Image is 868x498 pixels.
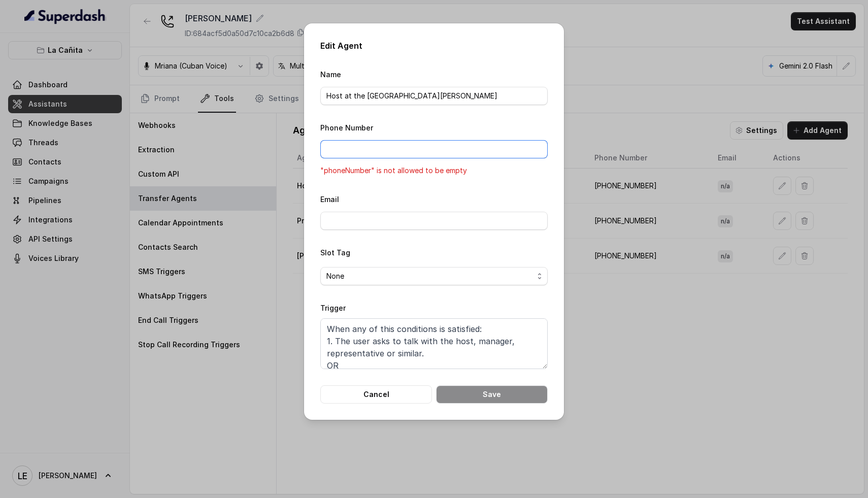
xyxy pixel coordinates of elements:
button: Cancel [320,385,432,404]
label: Slot Tag [320,248,350,257]
label: Trigger [320,304,346,312]
button: None [320,267,548,285]
span: None [326,270,533,282]
textarea: When any of this conditions is satisfied: 1. The user asks to talk with the host, manager, repres... [320,318,548,369]
label: Name [320,70,341,79]
p: "phoneNumber" is not allowed to be empty [320,164,548,177]
button: Save [436,385,548,404]
label: Phone Number [320,123,373,132]
label: Email [320,195,339,204]
h2: Edit Agent [320,40,548,52]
